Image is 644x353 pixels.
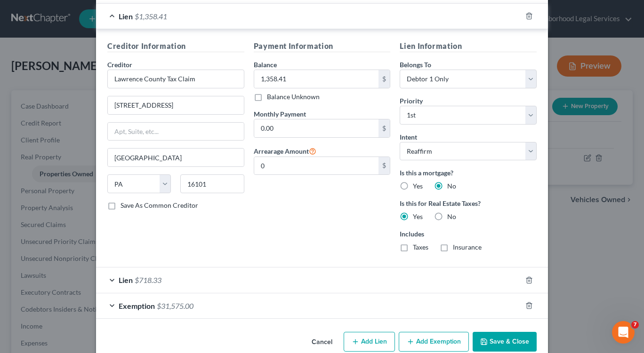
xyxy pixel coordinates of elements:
div: $ [378,119,390,137]
label: No [447,181,456,191]
input: Search creditor by name... [107,70,244,88]
label: Includes [400,229,537,239]
button: Cancel [304,333,340,352]
label: No [447,212,456,221]
span: Exemption [119,301,155,310]
span: $31,575.00 [157,301,193,310]
input: Enter city... [108,149,244,166]
label: Taxes [413,243,428,252]
span: Creditor [107,61,132,69]
input: Enter address... [108,96,244,114]
h5: Creditor Information [107,40,244,52]
span: $1,358.41 [135,12,167,21]
label: Yes [413,181,423,191]
h5: Payment Information [254,40,391,52]
label: Monthly Payment [254,109,306,119]
div: $ [378,70,390,88]
iframe: Intercom live chat [612,321,635,344]
label: Balance [254,60,277,70]
label: Save As Common Creditor [121,201,198,210]
input: Apt, Suite, etc... [108,123,244,141]
span: Lien [119,275,133,284]
input: 0.00 [254,157,379,175]
label: Intent [400,132,417,142]
label: Is this for Real Estate Taxes? [400,198,537,208]
label: Yes [413,212,423,221]
div: $ [378,157,390,175]
span: Belongs To [400,61,431,69]
button: Save & Close [473,332,537,352]
input: 0.00 [254,70,379,88]
label: Balance Unknown [267,92,320,102]
button: Add Exemption [399,332,469,352]
button: Add Lien [344,332,395,352]
input: Enter zip... [180,174,244,193]
span: Priority [400,97,423,105]
span: 7 [631,321,639,329]
input: 0.00 [254,119,379,137]
span: Lien [119,12,133,21]
label: Arrearage Amount [254,145,316,157]
label: Insurance [453,243,482,252]
label: Is this a mortgage? [400,168,537,178]
h5: Lien Information [400,40,537,52]
span: $718.33 [135,275,161,284]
